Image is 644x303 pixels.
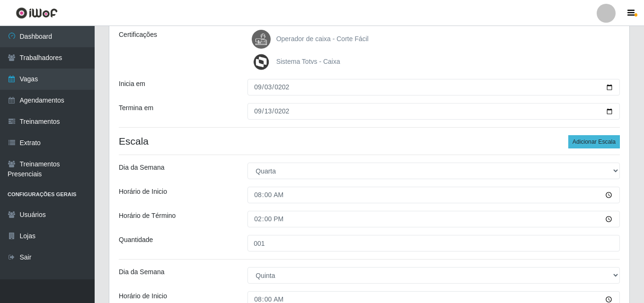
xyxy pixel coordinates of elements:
[247,79,620,95] input: 00/00/0000
[119,187,167,197] label: Horário de Inicio
[252,52,274,71] img: Sistema Totvs - Caixa
[119,211,176,221] label: Horário de Término
[119,267,165,277] label: Dia da Semana
[119,30,157,40] label: Certificações
[568,135,620,148] button: Adicionar Escala
[119,103,153,113] label: Termina em
[247,187,620,203] input: 00:00
[252,30,274,49] img: Operador de caixa - Corte Fácil
[247,211,620,227] input: 00:00
[276,35,369,43] span: Operador de caixa - Corte Fácil
[16,7,58,19] img: CoreUI Logo
[276,58,340,65] span: Sistema Totvs - Caixa
[247,103,620,120] input: 00/00/0000
[119,163,165,173] label: Dia da Semana
[119,235,153,245] label: Quantidade
[247,235,620,251] input: Informe a quantidade...
[119,291,167,301] label: Horário de Inicio
[119,135,620,147] h4: Escala
[119,79,145,89] label: Inicia em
